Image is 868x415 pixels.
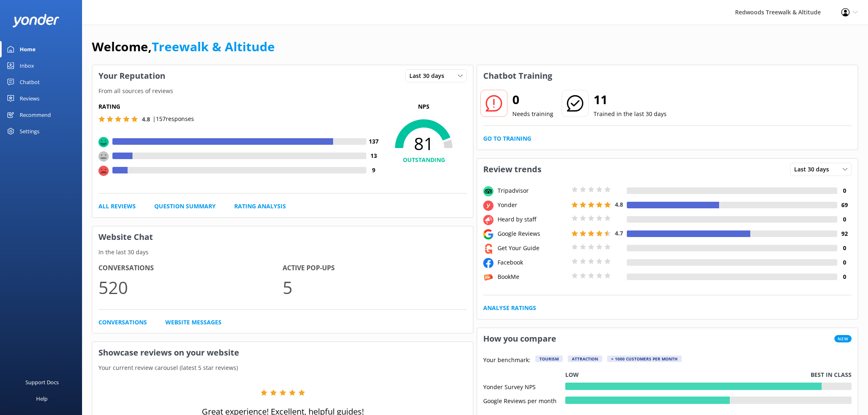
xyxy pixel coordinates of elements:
p: 520 [98,274,283,301]
p: Best in class [811,370,852,379]
span: New [834,335,852,342]
p: Trained in the last 30 days [594,109,667,119]
h4: 13 [366,151,381,160]
div: Attraction [568,356,602,362]
div: Support Docs [25,374,59,390]
span: 4.8 [615,201,623,208]
div: Chatbot [20,74,40,90]
span: 4.8 [142,115,150,123]
div: Inbox [20,57,34,74]
h4: 137 [366,137,381,146]
div: Help [36,390,48,407]
h4: 69 [837,201,852,210]
a: Question Summary [154,202,216,211]
h3: Showcase reviews on your website [92,342,473,363]
span: 4.7 [615,229,623,237]
h4: 9 [366,166,381,175]
p: Your current review carousel (latest 5 star reviews) [92,363,473,372]
div: Yonder Survey NPS [483,383,565,390]
p: | 157 responses [153,114,194,123]
div: Heard by staff [496,215,569,224]
p: From all sources of reviews [92,87,473,96]
p: 5 [283,274,467,301]
div: Google Reviews [496,229,569,238]
a: Go to Training [483,134,531,143]
a: Conversations [98,318,147,327]
h3: How you compare [477,328,562,349]
div: Tourism [535,356,563,362]
h4: 0 [837,215,852,224]
p: NPS [381,102,467,111]
div: Facebook [496,258,569,267]
h3: Chatbot Training [477,65,558,87]
h4: 0 [837,272,852,281]
a: Analyse Ratings [483,303,536,312]
h3: Your Reputation [92,65,171,87]
div: Yonder [496,201,569,210]
h5: Rating [98,102,381,111]
div: Google Reviews per month [483,397,565,404]
h4: OUTSTANDING [381,155,467,164]
a: All Reviews [98,202,136,211]
a: Treewalk & Altitude [152,38,275,55]
h4: 92 [837,229,852,238]
span: Last 30 days [409,71,449,80]
h3: Website Chat [92,226,473,248]
img: yonder-white-logo.png [12,14,59,27]
div: Get Your Guide [496,244,569,253]
div: Home [20,41,36,57]
a: Website Messages [165,318,222,327]
span: Last 30 days [794,165,834,174]
h2: 11 [594,90,667,109]
h4: Conversations [98,263,283,274]
h3: Review trends [477,159,548,180]
h2: 0 [512,90,553,109]
h4: 0 [837,244,852,253]
div: > 1000 customers per month [607,356,682,362]
div: BookMe [496,272,569,281]
div: Settings [20,123,39,139]
div: Recommend [20,107,51,123]
h1: Welcome, [92,37,275,57]
a: Rating Analysis [234,202,286,211]
p: Low [565,370,579,379]
div: Tripadvisor [496,186,569,195]
div: Reviews [20,90,39,107]
h4: Active Pop-ups [283,263,467,274]
p: In the last 30 days [92,248,473,257]
p: Needs training [512,109,553,119]
h4: 0 [837,258,852,267]
h4: 0 [837,186,852,195]
p: Your benchmark: [483,356,530,365]
span: 81 [381,133,467,154]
